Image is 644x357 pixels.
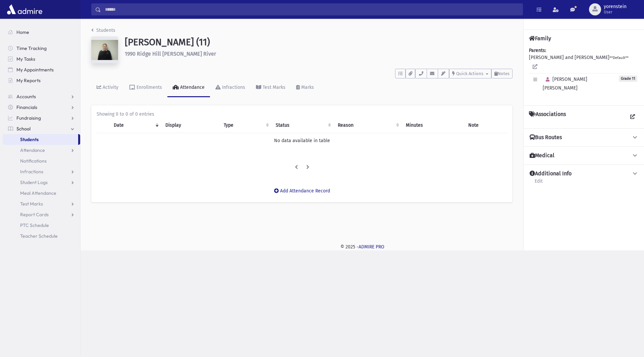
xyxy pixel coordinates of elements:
[125,37,513,48] h1: [PERSON_NAME] (11)
[3,209,80,220] a: Report Cards
[530,152,554,159] h4: Medical
[3,102,80,113] a: Financials
[3,43,80,54] a: Time Tracking
[20,190,56,196] span: Meal Attendance
[529,111,566,123] h4: Associations
[3,75,80,86] a: My Reports
[16,94,36,100] span: Accounts
[261,84,285,90] div: Test Marks
[334,118,402,133] th: Reason: activate to sort column ascending
[529,48,546,53] b: Parents:
[491,69,513,78] button: Notes
[16,67,54,73] span: My Appointments
[5,3,44,16] img: AdmirePro
[221,84,245,90] div: Infractions
[359,244,384,250] a: ADMIRE PRO
[619,75,637,82] span: Grade 11
[270,185,334,197] button: Add Attendance Record
[135,84,162,90] div: Enrollments
[20,169,43,175] span: Infractions
[604,9,627,15] span: User
[16,77,41,83] span: My Reports
[251,78,291,97] a: Test Marks
[529,170,639,177] button: Additional Info
[97,111,507,118] div: Showing 0 to 0 of 0 entries
[534,177,543,189] a: Edit
[91,243,633,250] div: © 2025 -
[530,134,562,141] h4: Bus Routes
[498,71,509,76] span: Notes
[20,233,58,239] span: Teacher Schedule
[16,104,37,110] span: Financials
[530,170,572,177] h4: Additional Info
[20,222,49,228] span: PTC Schedule
[291,78,319,97] a: Marks
[97,133,507,148] td: No data available in table
[3,64,80,75] a: My Appointments
[20,212,49,218] span: Report Cards
[529,152,639,159] button: Medical
[3,134,78,145] a: Students
[529,47,639,100] div: [PERSON_NAME] and [PERSON_NAME]
[604,4,627,9] span: yorenstein
[3,145,80,156] a: Attendance
[220,118,272,133] th: Type: activate to sort column ascending
[124,78,167,97] a: Enrollments
[179,84,205,90] div: Attendance
[110,118,161,133] th: Date: activate to sort column ascending
[3,113,80,123] a: Fundraising
[16,45,47,51] span: Time Tracking
[3,123,80,134] a: School
[91,78,124,97] a: Activity
[3,156,80,166] a: Notifications
[3,220,80,231] a: PTC Schedule
[16,126,31,132] span: School
[125,51,513,57] h6: 1990 Ridge Hill [PERSON_NAME] River
[402,118,464,133] th: Minutes
[3,231,80,241] a: Teacher Schedule
[272,118,334,133] th: Status: activate to sort column ascending
[456,71,483,76] span: Quick Actions
[20,136,39,142] span: Students
[16,56,35,62] span: My Tasks
[3,198,80,209] a: Test Marks
[210,78,251,97] a: Infractions
[3,166,80,177] a: Infractions
[161,118,220,133] th: Display
[20,147,45,153] span: Attendance
[20,179,48,185] span: Student Logs
[101,3,523,15] input: Search
[3,54,80,64] a: My Tasks
[627,111,639,123] a: View all Associations
[529,35,551,42] h4: Family
[300,84,314,90] div: Marks
[543,76,587,91] span: [PERSON_NAME] [PERSON_NAME]
[20,201,43,207] span: Test Marks
[101,84,118,90] div: Activity
[91,27,115,37] nav: breadcrumb
[167,78,210,97] a: Attendance
[464,118,507,133] th: Note
[3,177,80,188] a: Student Logs
[91,37,118,63] img: 9kAAAAAAAAAAAAAAAAAAAAAAAAAAAAAAAAAAAAAAAAAAAAAAAAAAAAAAAAAAAAAAAAAAAAAAAAAAAAAAAAAAAAAAAAAAAAAAA...
[16,115,41,121] span: Fundraising
[20,158,47,164] span: Notifications
[449,69,491,78] button: Quick Actions
[529,134,639,141] button: Bus Routes
[3,27,80,38] a: Home
[3,188,80,198] a: Meal Attendance
[16,29,29,35] span: Home
[91,27,115,33] a: Students
[3,91,80,102] a: Accounts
